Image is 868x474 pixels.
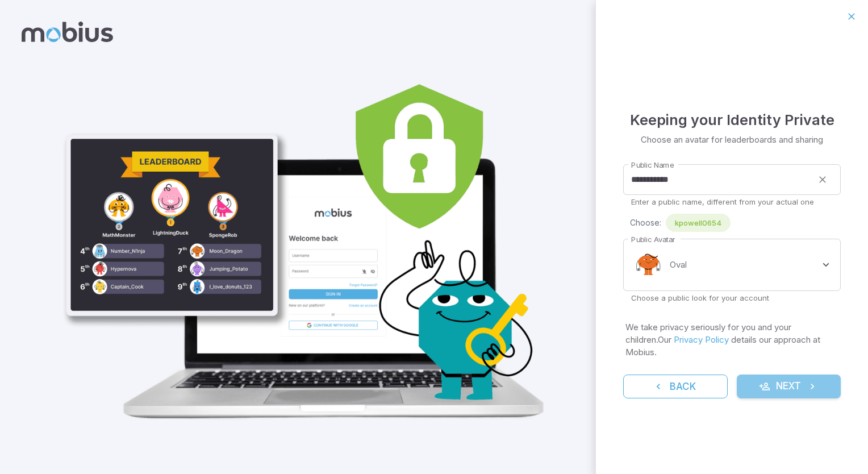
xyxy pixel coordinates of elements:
[631,197,833,207] p: Enter a public name, different from your actual one
[666,214,731,232] div: kpowell0654
[641,134,823,146] p: Choose an avatar for leaderboards and sharing
[737,375,841,398] button: Next
[670,259,687,271] p: Oval
[630,214,841,232] div: Choose:
[623,375,728,398] button: Back
[631,293,833,303] p: Choose a public look for your account
[631,234,675,245] label: Public Avatar
[625,321,838,359] p: We take privacy seriously for you and your children. Our details our approach at Mobius.
[674,334,729,345] a: Privacy Policy
[631,160,674,171] label: Public Name
[630,109,834,131] h4: Keeping your Identity Private
[631,248,665,282] img: oval.svg
[57,41,557,430] img: parent_3-illustration
[812,169,833,190] button: clear
[666,217,731,228] span: kpowell0654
